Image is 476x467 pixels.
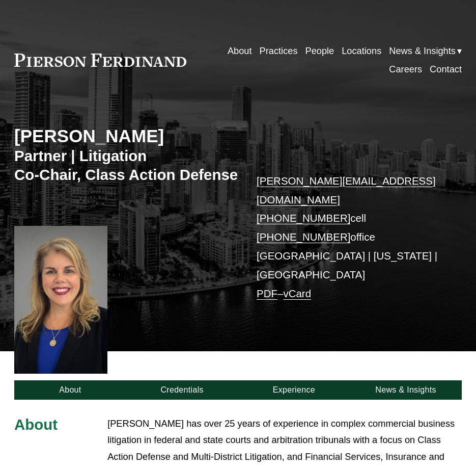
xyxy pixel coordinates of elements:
[305,42,334,60] a: People
[283,288,311,299] a: vCard
[14,380,126,400] a: About
[389,60,422,79] a: Careers
[257,172,443,303] p: cell office [GEOGRAPHIC_DATA] | [US_STATE] | [GEOGRAPHIC_DATA] –
[389,43,456,60] span: News & Insights
[389,42,462,60] a: folder dropdown
[238,380,350,400] a: Experience
[342,42,381,60] a: Locations
[260,42,298,60] a: Practices
[257,212,350,224] a: [PHONE_NUMBER]
[257,288,277,299] a: PDF
[350,380,462,400] a: News & Insights
[228,42,252,60] a: About
[14,147,238,184] h3: Partner | Litigation Co-Chair, Class Action Defense
[257,175,435,205] a: [PERSON_NAME][EMAIL_ADDRESS][DOMAIN_NAME]
[126,380,238,400] a: Credentials
[430,60,462,79] a: Contact
[14,416,58,433] span: About
[14,125,238,147] h2: [PERSON_NAME]
[257,231,350,243] a: [PHONE_NUMBER]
